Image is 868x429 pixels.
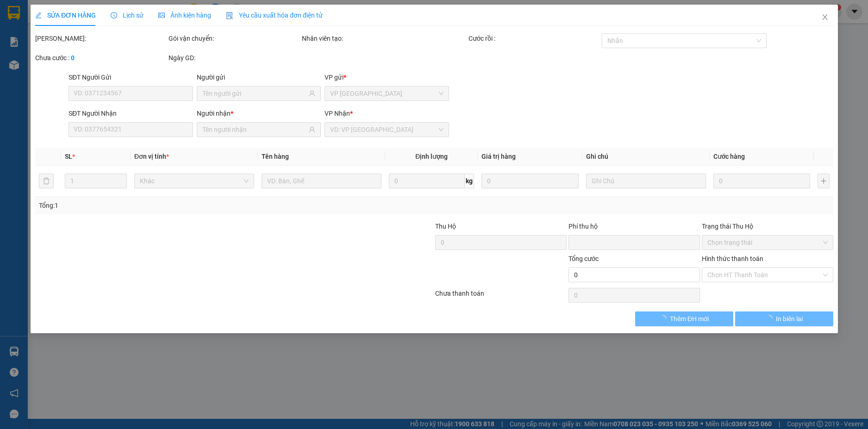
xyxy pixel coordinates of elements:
span: kg [465,174,474,188]
span: picture [158,12,165,19]
span: Thu Hộ [435,223,456,230]
span: clock-circle [111,12,117,19]
span: Cước hàng [713,153,744,160]
span: Thêm ĐH mới [669,314,708,324]
div: SĐT Người Gửi [69,72,193,82]
th: Ghi chú [582,148,709,166]
input: 0 [713,174,810,188]
span: loading [659,315,669,322]
input: Ghi Chú [586,174,706,188]
div: [PERSON_NAME]: [35,33,167,44]
div: Phí thu hộ [568,221,699,235]
span: Lịch sử [111,12,144,19]
button: Thêm ĐH mới [635,311,733,326]
div: Người gửi [196,72,321,82]
div: Chưa cước : [35,53,167,63]
span: close [821,13,828,21]
span: Yêu cầu xuất hóa đơn điện tử [226,12,323,19]
span: Khác [140,174,249,188]
span: In biên lai [775,314,802,324]
span: loading [765,315,775,322]
span: edit [35,12,42,19]
span: VP Bắc Ninh [330,87,443,100]
span: VP Nhận [325,110,350,117]
div: Gói vận chuyển: [169,33,300,44]
div: Tổng: 1 [39,200,335,211]
span: Tên hàng [262,153,289,160]
div: Nhân viên tạo: [302,33,467,44]
span: SL [64,153,72,160]
div: Chưa thanh toán [434,288,568,305]
button: plus [818,174,830,188]
div: Cước rồi : [468,33,599,44]
label: Hình thức thanh toán [701,255,763,262]
div: VP gửi [325,72,449,82]
button: In biên lai [735,311,833,326]
span: user [309,90,315,97]
span: Định lượng [415,153,448,160]
div: Ngày GD: [169,53,300,63]
span: Giá trị hàng [481,153,516,160]
div: SĐT Người Nhận [69,108,193,118]
div: Người nhận [196,108,321,118]
span: Đơn vị tính [134,153,169,160]
input: Tên người gửi [202,88,307,99]
button: delete [39,174,54,188]
span: Chọn trạng thái [707,236,827,249]
div: Trạng thái Thu Hộ [701,221,833,231]
span: Ảnh kiện hàng [158,12,211,19]
input: 0 [481,174,578,188]
button: Close [812,5,837,31]
span: Tổng cước [568,255,598,262]
span: SỬA ĐƠN HÀNG [35,12,96,19]
b: 0 [71,54,75,62]
input: VD: Bàn, Ghế [262,174,381,188]
input: Tên người nhận [202,124,307,135]
img: icon [226,12,233,19]
span: user [309,126,315,133]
